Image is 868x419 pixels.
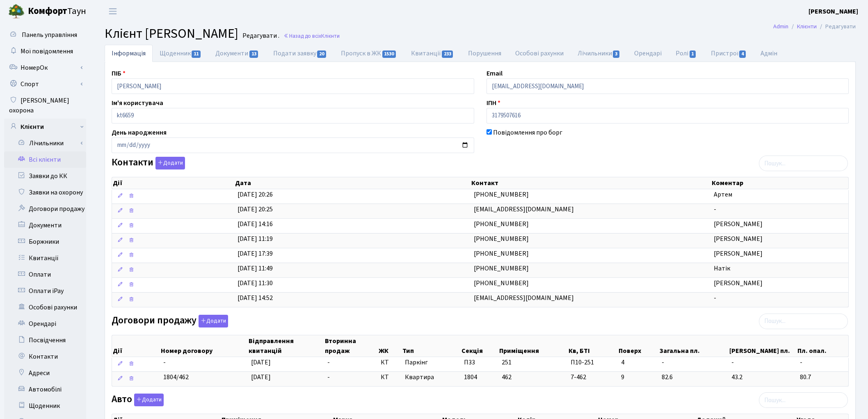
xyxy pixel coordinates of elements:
input: Пошук... [759,392,848,408]
a: Автомобілі [4,381,86,398]
th: Тип [402,335,461,357]
th: Контакт [471,177,710,189]
th: Дії [112,177,234,189]
span: 1804 [464,373,477,382]
span: [DATE] 20:26 [238,190,273,199]
a: Admin [773,22,788,31]
th: Поверх [618,335,658,357]
button: Авто [134,394,164,406]
a: Всі клієнти [4,151,86,168]
a: Щоденник [4,398,86,414]
a: Лічильники [9,135,86,151]
li: Редагувати [817,22,856,31]
span: [DATE] 17:39 [238,249,273,258]
span: - [800,358,845,367]
a: Квитанції [4,250,86,266]
span: [PERSON_NAME] [714,249,763,258]
span: - [327,358,330,367]
a: Орендарі [627,45,669,62]
label: ПІБ [112,69,126,78]
a: Заявки на охорону [4,184,86,201]
th: Секція [461,335,498,357]
span: 233 [442,50,453,58]
span: [DATE] 11:30 [238,279,273,288]
a: Орендарі [4,316,86,332]
span: 4 [739,50,746,58]
span: П33 [464,358,475,367]
th: ЖК [378,335,402,357]
span: [PHONE_NUMBER] [474,279,529,288]
span: Таун [28,5,86,18]
a: Адмін [754,45,784,62]
a: Назад до всіхКлієнти [283,32,340,40]
th: Дії [112,335,160,357]
a: Пропуск в ЖК [334,45,404,62]
button: Договори продажу [199,315,228,327]
span: 1530 [382,50,396,58]
a: Щоденник [153,45,208,62]
a: Спорт [4,76,86,92]
span: Артем [714,190,732,199]
input: Пошук... [759,314,848,329]
span: [DATE] 14:52 [238,293,273,302]
span: Натік [714,264,730,273]
button: Переключити навігацію [103,5,123,18]
span: Панель управління [22,30,77,39]
span: - [327,373,330,382]
a: Клієнти [797,22,817,31]
span: [DATE] 11:19 [238,234,273,243]
a: Мої повідомлення [4,43,86,60]
a: Квитанції [404,45,461,62]
span: [PHONE_NUMBER] [474,234,529,243]
a: Документи [4,217,86,234]
label: День народження [112,128,167,137]
span: КТ [381,358,398,367]
span: [DATE] 11:49 [238,264,273,273]
span: 20 [317,50,326,58]
label: Контакти [112,157,185,169]
a: Інформація [105,45,153,62]
label: Email [487,69,503,78]
span: 1 [690,50,696,58]
span: Клієнт [PERSON_NAME] [105,24,238,43]
th: Дата [234,177,471,189]
small: Редагувати . [241,32,279,40]
a: [PERSON_NAME] охорона [4,92,86,119]
span: [DATE] 14:16 [238,220,273,229]
span: [PERSON_NAME] [714,279,763,288]
a: [PERSON_NAME] [809,7,858,16]
span: КТ [381,373,398,382]
b: Комфорт [28,5,67,18]
label: ІПН [487,98,500,108]
span: Паркінг [405,358,457,367]
span: [PERSON_NAME] [714,234,763,243]
a: НомерОк [4,60,86,76]
button: Контакти [155,157,185,169]
span: Клієнти [321,32,340,40]
a: Адреси [4,365,86,381]
a: Лічильники [571,45,627,62]
b: [PERSON_NAME] [809,7,858,16]
a: Оплати iPay [4,283,86,299]
th: Відправлення квитанцій [248,335,324,357]
label: Ім'я користувача [112,98,163,108]
span: 9 [621,373,655,382]
a: Панель управління [4,27,86,43]
a: Ролі [669,45,704,62]
span: 80.7 [800,373,845,382]
span: 11 [192,50,201,58]
span: Квартира [405,373,457,382]
span: [PHONE_NUMBER] [474,249,529,258]
input: Пошук... [759,156,848,171]
nav: breadcrumb [761,18,868,35]
a: Контакти [4,348,86,365]
span: 82.6 [662,373,725,382]
label: Договори продажу [112,315,228,327]
th: Приміщення [498,335,568,357]
a: Порушення [461,45,508,62]
span: - [163,358,166,367]
a: Додати [153,156,185,170]
span: [PHONE_NUMBER] [474,220,529,229]
th: Пл. опал. [797,335,848,357]
span: [DATE] [251,358,271,367]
